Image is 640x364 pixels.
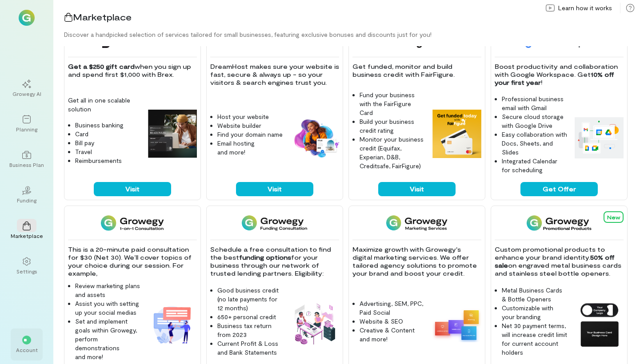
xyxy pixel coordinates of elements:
[360,317,425,326] li: Website & SEO
[502,130,568,157] li: Easy collaboration with Docs, Sheets, and Slides
[290,300,339,349] img: Funding Consultation feature
[217,313,283,321] li: 650+ personal credit
[242,215,307,231] img: Funding Consultation
[75,138,141,147] li: Bill pay
[75,156,141,165] li: Reimbursements
[148,110,197,158] img: Brex feature
[502,95,568,112] li: Professional business email with Gmail
[502,286,568,304] li: Metal Business Cards & Bottle Openers
[73,12,132,22] span: Marketplace
[575,300,624,349] img: Growegy Promo Products feature
[148,300,197,349] img: 1-on-1 Consultation feature
[75,281,141,299] li: Review marketing plans and assets
[75,317,141,361] li: Set and implement goals within Growegy, perform demonstrations and more!
[75,130,141,138] li: Card
[16,126,37,133] div: Planning
[75,121,141,130] li: Business banking
[17,197,36,204] div: Funding
[432,307,481,342] img: Growegy - Marketing Services feature
[432,110,481,158] img: FairFigure feature
[9,161,44,168] div: Business Plan
[558,4,612,12] span: Learn how it works
[502,157,568,174] li: Integrated Calendar for scheduling
[11,72,43,104] a: Growegy AI
[11,143,43,175] a: Business Plan
[502,112,568,130] li: Secure cloud storage with Google Drive
[68,63,135,70] strong: Get a $250 gift card
[502,321,568,357] li: Net 30 payment terms, will increase credit limit for current account holders
[290,118,339,158] img: DreamHost feature
[495,71,616,86] strong: 10% off your first year
[217,321,283,339] li: Business tax return from 2023
[12,90,41,97] div: Growegy AI
[217,286,283,313] li: Good business credit (no late payments for 12 months)
[236,182,313,196] button: Visit
[527,215,592,231] img: Growegy Promo Products
[239,253,291,261] strong: funding options
[11,179,43,211] a: Funding
[352,63,481,79] p: Get funded, monitor and build business credit with FairFigure.
[575,117,624,158] img: Google Workspace feature
[360,117,425,135] li: Build your business credit rating
[68,63,197,79] p: when you sign up and spend first $1,000 with Brex.
[360,299,425,317] li: Advertising, SEM, PPC, Paid Social
[210,245,339,277] p: Schedule a free consultation to find the best for your business through our network of trusted le...
[217,339,283,357] li: Current Profit & Loss and Bank Statements
[68,245,197,277] p: This is a 20-minute paid consultation for $30 (Net 30). We’ll cover topics of your choice during ...
[94,182,171,196] button: Visit
[217,121,283,130] li: Website builder
[217,130,283,139] li: Find your domain name
[217,112,283,121] li: Host your website
[352,245,481,277] p: Maximize growth with Growegy's digital marketing services. We offer tailored agency solutions to ...
[360,91,425,117] li: Fund your business with the FairFigure Card
[11,108,43,140] a: Planning
[520,182,598,196] button: Get Offer
[386,215,448,231] img: Growegy - Marketing Services
[495,63,624,87] p: Boost productivity and collaboration with Google Workspace. Get !
[495,245,624,277] p: Custom promotional products to enhance your brand identity. on engraved metal business cards and ...
[16,268,37,275] div: Settings
[64,30,640,39] div: Discover a handpicked selection of services tailored for small businesses, featuring exclusive bo...
[378,182,456,196] button: Visit
[210,63,339,87] p: DreamHost makes sure your website is fast, secure & always up - so your visitors & search engines...
[68,96,141,114] p: Get all in one scalable solution
[360,135,425,170] li: Monitor your business credit (Equifax, Experian, D&B, Creditsafe, FairFigure)
[217,139,283,157] li: Email hosting and more!
[101,215,164,231] img: 1-on-1 Consultation
[16,346,38,353] div: Account
[607,214,620,220] span: New
[75,147,141,156] li: Travel
[360,326,425,344] li: Creative & Content and more!
[502,304,568,321] li: Customizable with your branding
[75,299,141,317] li: Assist you with setting up your social medias
[495,253,616,269] strong: 50% off sale
[11,232,43,239] div: Marketplace
[11,250,43,282] a: Settings
[11,214,43,246] a: Marketplace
